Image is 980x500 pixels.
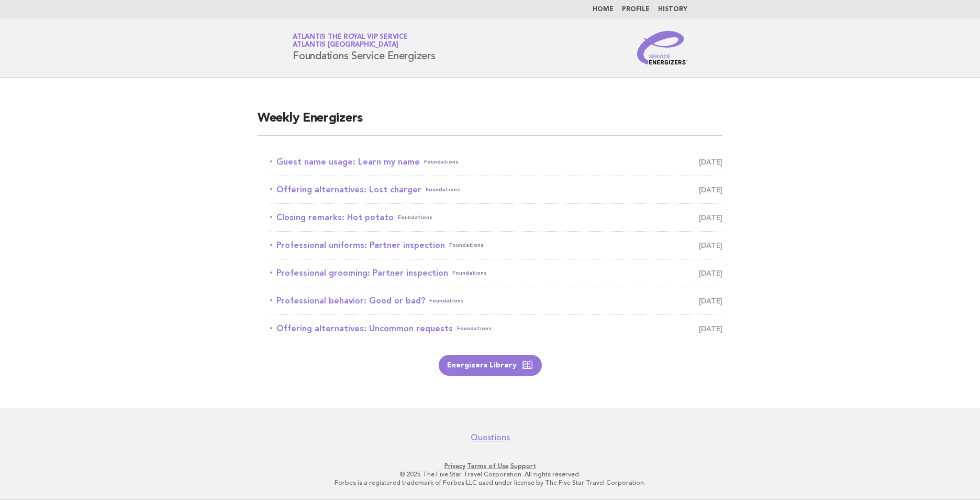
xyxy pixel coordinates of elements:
[467,462,509,470] a: Terms of Use
[699,238,722,253] span: [DATE]
[270,266,722,280] a: Professional grooming: Partner inspectionFoundations [DATE]
[699,321,722,336] span: [DATE]
[699,210,722,225] span: [DATE]
[699,182,722,197] span: [DATE]
[258,110,722,136] h2: Weekly Energizers
[270,294,722,308] a: Professional behavior: Good or bad?Foundations [DATE]
[426,182,460,197] span: Foundations
[170,462,810,470] p: · ·
[293,34,436,61] h1: Foundations Service Energizers
[622,6,650,13] a: Profile
[699,266,722,280] span: [DATE]
[449,238,484,253] span: Foundations
[398,210,432,225] span: Foundations
[658,6,687,13] a: History
[270,155,722,169] a: Guest name usage: Learn my nameFoundations [DATE]
[270,321,722,336] a: Offering alternatives: Uncommon requestsFoundations [DATE]
[699,155,722,169] span: [DATE]
[270,210,722,225] a: Closing remarks: Hot potatoFoundations [DATE]
[424,155,459,169] span: Foundations
[444,462,465,470] a: Privacy
[593,6,614,13] a: Home
[429,294,464,308] span: Foundations
[699,294,722,308] span: [DATE]
[637,31,687,64] img: Service Energizers
[293,34,408,48] a: Atlantis the Royal VIP ServiceAtlantis [GEOGRAPHIC_DATA]
[293,42,398,49] span: Atlantis [GEOGRAPHIC_DATA]
[270,238,722,253] a: Professional uniforms: Partner inspectionFoundations [DATE]
[452,266,487,280] span: Foundations
[170,479,810,487] p: Forbes is a registered trademark of Forbes LLC used under license by The Five Star Travel Corpora...
[510,462,536,470] a: Support
[170,470,810,479] p: © 2025 The Five Star Travel Corporation. All rights reserved.
[270,182,722,197] a: Offering alternatives: Lost chargerFoundations [DATE]
[457,321,492,336] span: Foundations
[471,432,510,443] a: Questions
[439,355,542,376] a: Energizers Library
